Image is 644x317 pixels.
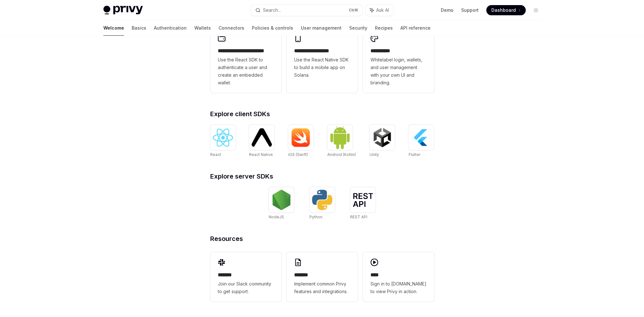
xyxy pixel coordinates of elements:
a: Dashboard [486,5,526,15]
span: Explore server SDKs [210,173,273,180]
a: Welcome [103,20,124,36]
a: PythonPython [309,187,335,220]
a: Recipes [375,20,393,36]
span: Sign in to [DOMAIN_NAME] to view Privy in action. [370,280,426,295]
span: Dashboard [491,7,516,13]
span: Whitelabel login, wallets, and user management with your own UI and branding. [370,56,426,87]
a: Support [461,7,479,13]
button: Search...CtrlK [251,4,362,16]
span: Flutter [408,152,420,157]
span: Ask AI [376,7,389,13]
a: **** **** **** ***Use the React Native SDK to build a mobile app on Solana. [287,28,358,93]
a: **** *****Whitelabel login, wallets, and user management with your own UI and branding. [363,28,434,93]
img: iOS (Swift) [291,128,311,147]
a: NodeJSNodeJS [269,187,294,220]
span: Python [309,215,322,219]
button: Ask AI [365,4,393,16]
a: ****Sign in to [DOMAIN_NAME] to view Privy in action. [363,252,434,302]
img: light logo [103,6,143,15]
img: Unity [372,127,392,148]
span: Unity [370,152,379,157]
img: REST API [353,193,373,207]
span: Ctrl K [349,8,358,13]
span: Android (Kotlin) [327,152,356,157]
img: React [213,129,233,147]
a: Demo [441,7,454,13]
span: Resources [210,236,243,242]
span: REST API [350,215,367,219]
a: ReactReact [210,125,236,158]
span: Implement common Privy features and integrations. [294,280,350,295]
a: **** **Join our Slack community to get support. [210,252,281,302]
span: iOS (Swift) [288,152,308,157]
a: Android (Kotlin)Android (Kotlin) [327,125,356,158]
a: Wallets [194,20,211,36]
span: Use the React SDK to authenticate a user and create an embedded wallet. [218,56,274,87]
button: Toggle dark mode [531,5,541,15]
a: Basics [132,20,146,36]
div: Search... [263,6,281,14]
a: API reference [400,20,431,36]
img: Python [312,190,332,210]
a: UnityUnity [370,125,395,158]
span: Join our Slack community to get support. [218,280,274,295]
span: Explore client SDKs [210,111,270,117]
a: Connectors [218,20,244,36]
a: User management [301,20,342,36]
a: **** **Implement common Privy features and integrations. [287,252,358,302]
span: React [210,152,221,157]
img: Flutter [411,127,431,148]
img: React Native [252,128,272,146]
a: REST APIREST API [350,187,376,220]
a: Policies & controls [252,20,293,36]
a: FlutterFlutter [408,125,434,158]
a: React NativeReact Native [249,125,274,158]
span: NodeJS [269,215,284,219]
a: Security [349,20,367,36]
span: Use the React Native SDK to build a mobile app on Solana. [294,56,350,79]
img: Android (Kotlin) [330,125,350,149]
img: NodeJS [271,190,292,210]
span: React Native [249,152,273,157]
a: Authentication [154,20,187,36]
a: iOS (Swift)iOS (Swift) [288,125,314,158]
